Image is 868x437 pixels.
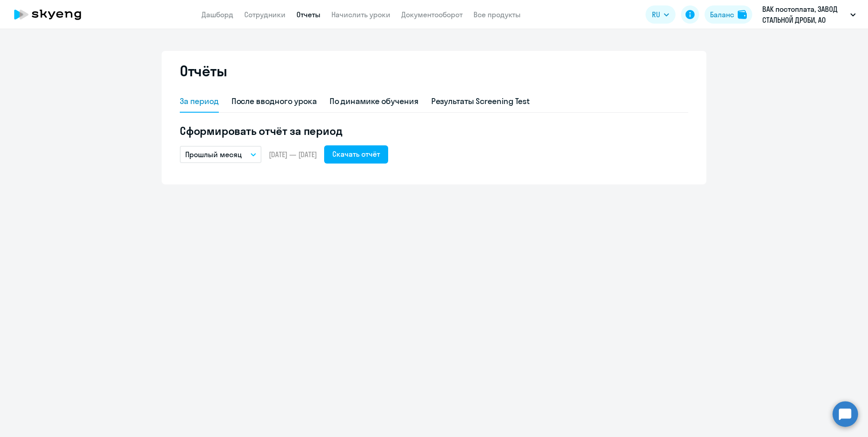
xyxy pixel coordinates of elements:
a: Начислить уроки [331,10,390,19]
a: Сотрудники [244,10,286,19]
button: Прошлый месяц [180,146,261,163]
p: Прошлый месяц [185,149,242,160]
p: ВАК постоплата, ЗАВОД СТАЛЬНОЙ ДРОБИ, АО [762,4,847,25]
h2: Отчёты [180,62,227,80]
button: ВАК постоплата, ЗАВОД СТАЛЬНОЙ ДРОБИ, АО [758,4,860,25]
a: Все продукты [473,10,521,19]
button: Балансbalance [705,5,752,24]
div: За период [180,95,219,107]
a: Отчеты [296,10,321,19]
div: Баланс [710,9,734,20]
div: Результаты Screening Test [431,95,530,107]
img: balance [738,10,747,19]
div: Скачать отчёт [332,149,380,159]
span: RU [652,9,660,20]
span: [DATE] — [DATE] [269,149,317,159]
button: Скачать отчёт [324,145,388,164]
button: RU [646,5,676,24]
a: Документооборот [401,10,463,19]
h5: Сформировать отчёт за период [180,124,688,138]
a: Дашборд [202,10,233,19]
div: После вводного урока [232,95,317,107]
div: По динамике обучения [330,95,419,107]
